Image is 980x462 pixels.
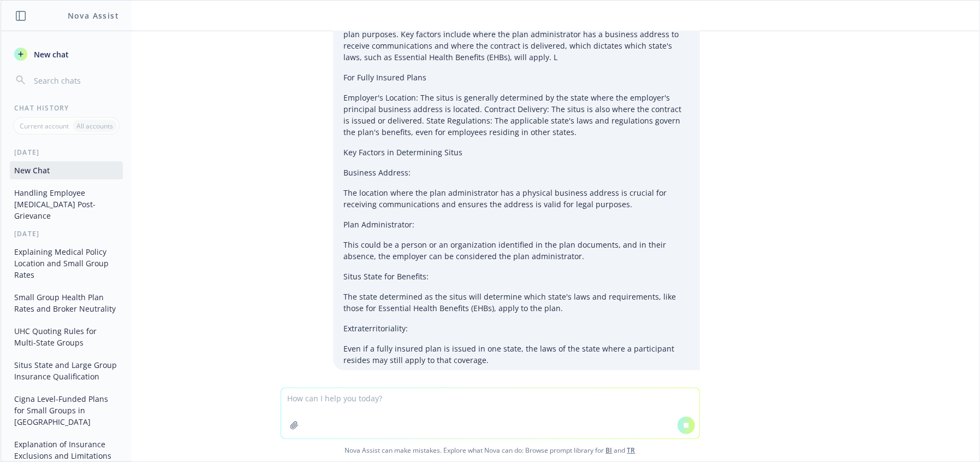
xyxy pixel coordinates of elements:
button: Situs State and Large Group Insurance Qualification [10,356,123,385]
div: [DATE] [1,148,132,157]
p: All accounts [76,121,113,131]
p: Extraterritoriality: [344,323,689,334]
button: New chat [10,44,123,64]
div: [DATE] [1,229,132,238]
p: Key Factors in Determining Situs [344,147,689,158]
p: Situs State for Benefits: [344,271,689,282]
span: Nova Assist can make mistakes. Explore what Nova can do: Browse prompt library for and [5,439,975,461]
p: Current account [20,121,69,131]
p: This could be a person or an organization identified in the plan documents, and in their absence,... [344,239,689,262]
p: Business Address: [344,167,689,178]
a: TR [627,446,635,455]
button: UHC Quoting Rules for Multi-State Groups [10,322,123,352]
button: Cigna Level-Funded Plans for Small Groups in [GEOGRAPHIC_DATA] [10,390,123,431]
p: For Fully Insured Plans [344,72,689,83]
p: Employer's Location: The situs is generally determined by the state where the employer's principa... [344,92,689,138]
input: Search chats [32,73,118,88]
button: Handling Employee [MEDICAL_DATA] Post-Grievance [10,184,123,225]
p: Even if a fully insured plan is issued in one state, the laws of the state where a participant re... [344,343,689,366]
button: New Chat [10,161,123,179]
button: Explaining Medical Policy Location and Small Group Rates [10,243,123,284]
div: Chat History [1,103,132,113]
button: Small Group Health Plan Rates and Broker Neutrality [10,288,123,318]
p: Plan Administrator: [344,219,689,230]
p: The state determined as the situs will determine which state's laws and requirements, like those ... [344,291,689,314]
a: BI [606,446,613,455]
span: New chat [32,49,69,60]
p: The location where the plan administrator has a physical business address is crucial for receivin... [344,187,689,210]
h1: Nova Assist [68,10,119,21]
